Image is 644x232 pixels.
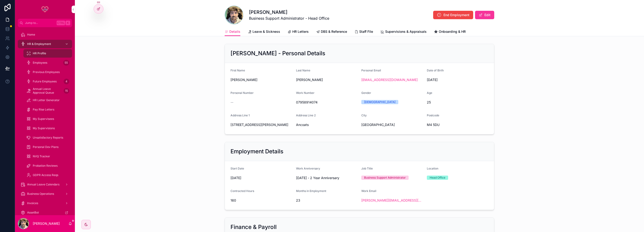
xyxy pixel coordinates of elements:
[64,88,69,94] div: 15
[231,91,254,95] span: Personal Number
[231,176,292,180] span: [DATE]
[359,29,373,34] span: Staff File
[434,27,466,37] a: Onboarding & HR
[249,15,329,21] span: Business Support Administrator - Head Office
[475,11,494,19] button: Edit
[18,180,72,189] a: Annual Leave Calendars
[33,173,58,177] span: GDPR Access Reqs
[27,33,35,37] span: Home
[288,27,309,37] a: HR Letters
[63,60,69,66] div: 55
[361,77,418,82] a: [EMAIL_ADDRESS][DOMAIN_NAME]
[23,143,72,151] a: Personal Dev Plans
[18,190,72,198] a: Business Operations
[296,176,358,180] span: [DATE] - 2 Year Anniversary
[27,192,54,196] span: Business Operations
[385,29,427,34] span: Supervisions & Appraisals
[33,145,59,149] span: Personal Dev Plans
[57,21,65,25] span: Ctrl
[364,100,395,104] div: [DEMOGRAPHIC_DATA]
[361,198,423,203] a: [PERSON_NAME][EMAIL_ADDRESS][PERSON_NAME][DOMAIN_NAME]
[443,13,469,17] span: End Employment
[23,152,72,161] a: NVQ Tracker
[361,189,376,193] span: Work Email
[427,167,438,170] span: Location
[231,198,292,203] span: 160
[15,27,75,215] div: scrollable content
[229,29,240,34] span: Details
[355,27,373,37] a: Staff File
[18,30,72,39] a: Home
[231,223,277,231] h2: Finance & Payroll
[33,126,55,130] span: My Supervisions
[27,211,39,214] span: AssetBot
[361,91,371,95] span: Gender
[361,69,381,72] span: Personal Email
[33,155,50,158] span: NVQ Tracker
[296,69,310,72] span: Last Name
[427,100,489,105] span: 25
[33,87,62,95] span: Annual Leave Approval Queue
[33,136,63,140] span: Unsatisfactory Reports
[361,114,367,117] span: City
[430,176,445,180] div: Head Office
[296,122,358,127] span: Ancoats
[296,91,315,95] span: Work Number
[33,52,46,55] span: HR Profile
[296,114,316,117] span: Address Line 2
[23,115,72,123] a: My Supervisees
[231,77,292,82] span: [PERSON_NAME]
[231,189,254,193] span: Contracted Hours
[41,6,49,13] img: App logo
[427,122,489,127] span: M4 5DU
[23,162,72,170] a: Probation Reviews
[296,167,320,170] span: Work Anniversary
[381,27,427,37] a: Supervisions & Appraisals
[23,133,72,142] a: Unsatisfactory Reports
[296,198,358,203] span: 23
[23,87,72,95] a: Annual Leave Approval Queue15
[296,100,358,105] span: 07958914074
[231,69,245,72] span: First Name
[316,27,347,37] a: DBS & Reference
[18,40,72,48] a: HR & Employment
[231,148,283,155] h2: Employment Details
[231,100,233,105] span: --
[33,61,47,65] span: Employees
[248,27,280,37] a: Leave & Sickness
[364,176,406,180] div: Business Support Administrator
[33,98,60,102] span: HR Letter Generator
[427,77,489,82] span: [DATE]
[439,29,466,34] span: Onboarding & HR
[23,49,72,58] a: HR Profile
[23,96,72,104] a: HR Letter Generator
[252,29,280,34] span: Leave & Sickness
[292,29,309,34] span: HR Letters
[33,221,60,226] p: [PERSON_NAME]
[33,108,54,111] span: Pay Rise Letters
[18,199,72,207] a: Invoices
[18,19,72,27] button: Jump to...CtrlK
[33,117,54,121] span: My Supervisees
[27,183,59,186] span: Annual Leave Calendars
[23,171,72,179] a: GDPR Access Reqs
[23,68,72,76] a: Previous Employees
[27,42,51,46] span: HR & Employment
[296,77,358,82] span: [PERSON_NAME]
[18,208,72,217] a: AssetBot
[427,91,432,95] span: Age
[296,189,326,193] span: Months in Employment
[361,167,373,170] span: Job Title
[33,70,60,74] span: Previous Employees
[231,167,244,170] span: Start Date
[231,114,250,117] span: Address Line 1
[27,201,38,205] span: Invoices
[433,11,473,19] button: End Employment
[321,29,347,34] span: DBS & Reference
[225,27,240,36] a: Details
[361,122,423,127] span: [GEOGRAPHIC_DATA]
[64,79,69,84] div: 4
[33,80,57,83] span: Future Employees
[25,21,55,25] span: Jump to...
[427,114,439,117] span: Postcode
